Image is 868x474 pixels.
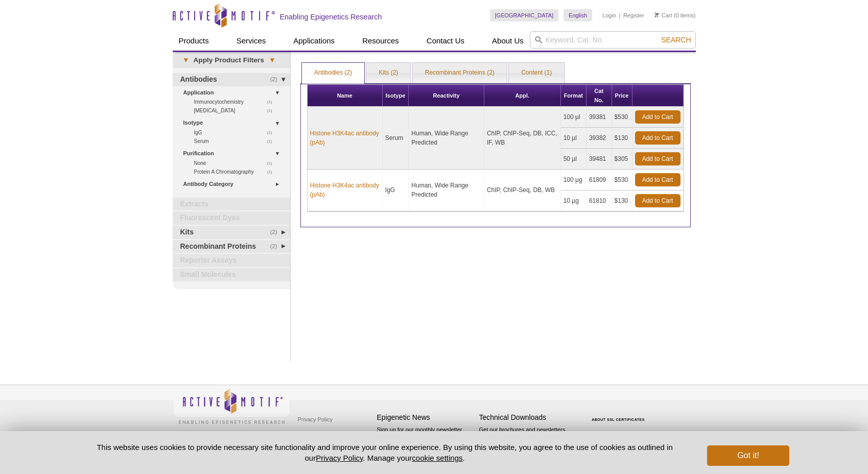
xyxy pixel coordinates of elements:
a: Privacy Policy [295,412,335,427]
a: Services [230,31,272,51]
td: $305 [612,149,632,170]
a: Login [602,12,616,19]
a: Register [623,12,644,19]
h4: Technical Downloads [479,413,576,422]
a: Terms & Conditions [295,427,349,442]
th: Isotype [383,85,409,107]
td: ChIP, ChIP-Seq, DB, WB [484,170,561,211]
li: | [619,9,621,21]
a: (2)Kits [173,226,290,239]
a: Products [173,31,215,51]
span: (1) [267,106,278,115]
th: Reactivity [409,85,484,107]
a: Content (1) [509,63,564,83]
td: 61809 [587,170,612,191]
a: Antibody Category [183,179,284,189]
a: Privacy Policy [316,454,363,462]
img: Your Cart [654,12,659,17]
a: (1)Protein A Chromatography [194,168,278,176]
td: 50 µl [561,149,587,170]
a: (1)None [194,159,278,168]
a: Resources [356,31,405,51]
a: (1)IgG [194,128,278,137]
a: Extracts [173,198,290,211]
td: 100 µg [561,170,587,191]
td: 100 µl [561,107,587,128]
td: $130 [612,191,632,211]
span: (1) [267,137,278,146]
a: Add to Cart [635,194,681,207]
a: Cart [654,12,672,19]
span: (2) [270,226,283,239]
span: (1) [267,159,278,168]
span: (2) [270,73,283,86]
a: Histone H3K4ac antibody (pAb) [310,129,380,147]
a: Reporter Assays [173,254,290,267]
a: Fluorescent Dyes [173,211,290,225]
a: ABOUT SSL CERTIFICATES [592,418,645,421]
button: Got it! [707,445,789,466]
a: Add to Cart [635,110,681,124]
th: Name [308,85,383,107]
p: Get our brochures and newsletters, or request them by mail. [479,425,576,452]
a: Small Molecules [173,268,290,281]
a: About Us [486,31,530,51]
th: Format [561,85,587,107]
span: ▾ [178,56,194,65]
td: 61810 [587,191,612,211]
a: (1)Immunocytochemistry [194,98,278,106]
a: Purification [183,148,284,159]
li: (0 items) [654,9,696,21]
td: IgG [383,170,409,211]
td: Human, Wide Range Predicted [409,170,484,211]
span: (1) [267,128,278,137]
input: Keyword, Cat. No. [530,31,696,49]
img: Active Motif, [173,385,290,426]
a: Add to Cart [635,152,681,165]
span: ▾ [264,56,280,65]
a: Add to Cart [635,131,681,145]
a: (1)Serum [194,137,278,146]
a: Kits (2) [366,63,410,83]
td: 10 µl [561,128,587,149]
a: Antibodies (2) [302,63,364,83]
td: 10 µg [561,191,587,211]
a: [GEOGRAPHIC_DATA] [490,9,559,21]
a: (1)[MEDICAL_DATA] [194,106,278,115]
td: $530 [612,107,632,128]
a: Application [183,87,284,98]
td: $130 [612,128,632,149]
td: 39382 [587,128,612,149]
a: Recombinant Proteins (2) [413,63,507,83]
span: (1) [267,168,278,176]
span: (1) [267,98,278,106]
th: Cat No. [587,85,612,107]
p: This website uses cookies to provide necessary site functionality and improve your online experie... [79,442,691,463]
a: (2)Recombinant Proteins [173,240,290,253]
td: Serum [383,107,409,170]
a: Applications [287,31,341,51]
button: cookie settings [412,454,462,462]
h4: Epigenetic News [377,413,474,422]
a: ▾Apply Product Filters▾ [173,52,290,68]
a: Contact Us [420,31,471,51]
td: ChIP, ChIP-Seq, DB, ICC, IF, WB [484,107,561,170]
a: Histone H3K4ac antibody (pAb) [310,181,380,199]
td: 39481 [587,149,612,170]
td: 39381 [587,107,612,128]
a: English [564,9,592,21]
a: (2)Antibodies [173,73,290,86]
table: Click to Verify - This site chose Symantec SSL for secure e-commerce and confidential communicati... [581,403,658,425]
a: Isotype [183,117,284,128]
button: Search [658,35,694,44]
span: Search [661,36,691,44]
th: Price [612,85,632,107]
span: (2) [270,240,283,253]
p: Sign up for our monthly newsletter highlighting recent publications in the field of epigenetics. [377,425,474,460]
a: Add to Cart [635,173,681,186]
th: Appl. [484,85,561,107]
h2: Enabling Epigenetics Research [280,12,382,21]
td: Human, Wide Range Predicted [409,107,484,170]
td: $530 [612,170,632,191]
